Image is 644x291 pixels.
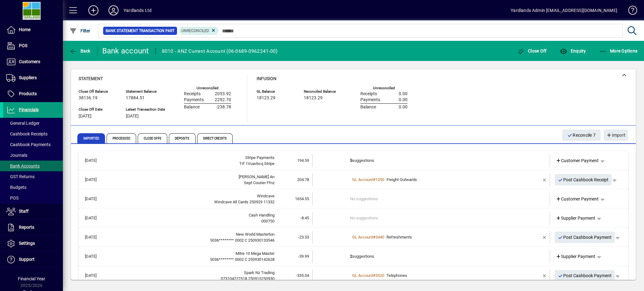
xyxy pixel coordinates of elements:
[6,195,19,200] span: POS
[350,193,513,206] td: No suggestions
[184,105,200,110] span: Balance
[215,97,231,102] span: 2292.70
[68,45,92,57] button: Back
[352,273,373,278] span: GL Account
[19,241,35,246] span: Settings
[295,196,309,201] span: 1654.55
[3,22,63,38] a: Home
[556,215,596,222] span: Supplier Payment
[3,252,63,267] a: Support
[386,235,412,239] span: Refreshments
[82,173,111,186] td: [DATE]
[6,185,26,190] span: Budgets
[111,174,275,180] div: C M Gannon An
[350,176,386,183] a: GL Account#1050
[181,29,209,33] span: Unreconciled
[399,97,408,102] span: 0.00
[126,90,165,94] span: Statement Balance
[599,48,638,53] span: More Options
[79,247,628,266] mat-expansion-panel-header: [DATE]Mitre 10 Mega Master5036******** 0002 C 250930142628-39.992suggestionsSupplier Payment
[540,232,550,242] button: Remove
[18,276,45,281] span: Financial Year
[83,5,103,16] button: Add
[19,107,39,112] span: Financials
[6,142,51,147] span: Cashbook Payments
[558,45,587,57] button: Enquiry
[373,273,375,278] span: #
[556,157,599,164] span: Customer Payment
[540,175,550,185] button: Remove
[296,273,309,278] span: -335.04
[304,90,341,94] span: Reconciled Balance
[82,212,111,225] td: [DATE]
[6,121,40,126] span: General Ledger
[162,46,278,56] div: 8010 - ANZ Current Account (06-0689-0962241-00)
[111,180,275,186] div: Sept Courier Ffnz
[555,270,615,281] button: Post Cashbook Payment
[350,250,513,263] td: suggestions
[6,153,27,158] span: Journals
[169,133,196,143] span: Deposits
[138,133,167,143] span: Close Offs
[3,129,63,139] a: Cashbook Receipts
[350,154,513,167] td: suggestions
[19,59,40,64] span: Customers
[111,155,275,161] div: Stripe Payments
[517,48,547,53] span: Close Off
[360,97,380,102] span: Payments
[179,27,219,35] mat-chip: Reconciliation Status: Unreconciled
[386,177,417,182] span: Freight Outwards
[3,54,63,70] a: Customers
[558,175,609,185] span: Post Cashbook Receipt
[373,235,375,239] span: #
[69,48,91,53] span: Back
[63,45,97,57] app-page-header-button: Back
[558,271,612,281] span: Post Cashbook Payment
[352,235,373,239] span: GL Account
[375,235,384,239] span: 3440
[3,204,63,219] a: Staff
[360,105,376,110] span: Balance
[360,91,377,96] span: Receipts
[19,209,29,214] span: Staff
[555,232,615,243] button: Post Cashbook Payment
[102,46,149,56] div: Bank account
[19,43,27,48] span: POS
[79,114,92,119] span: [DATE]
[111,250,275,257] div: Mitre 10 Mega Master
[3,182,63,193] a: Budgets
[297,158,309,163] span: 194.59
[79,189,628,209] mat-expansion-panel-header: [DATE]WindcaveWindcave All Cards 250929 113321654.55No suggestionsCustomer Payment
[19,91,37,96] span: Products
[304,96,323,101] span: 18123.29
[350,212,513,225] td: No suggestions
[215,91,231,96] span: 2053.92
[3,150,63,161] a: Journals
[111,193,275,199] div: Windcave
[3,38,63,54] a: POS
[197,133,233,143] span: Direct Credits
[82,231,111,244] td: [DATE]
[111,231,275,238] div: New World Masterton
[624,1,636,22] a: Knowledge Base
[556,196,599,202] span: Customer Payment
[82,154,111,167] td: [DATE]
[3,161,63,171] a: Bank Accounts
[82,250,111,263] td: [DATE]
[126,107,165,112] span: Latest Transaction Date
[126,114,139,119] span: [DATE]
[555,174,612,185] button: Post Cashbook Receipt
[107,133,136,143] span: Processed
[399,91,408,96] span: 0.00
[3,139,63,150] a: Cashbook Payments
[560,48,586,53] span: Enquiry
[216,105,231,110] span: -238.78
[79,96,97,101] span: 38136.19
[3,220,63,235] a: Reports
[386,273,407,278] span: Telephones
[111,270,275,276] div: Spark Nz Trading
[103,5,124,16] button: Profile
[350,254,352,259] b: 2
[82,193,111,206] td: [DATE]
[298,254,309,259] span: -39.99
